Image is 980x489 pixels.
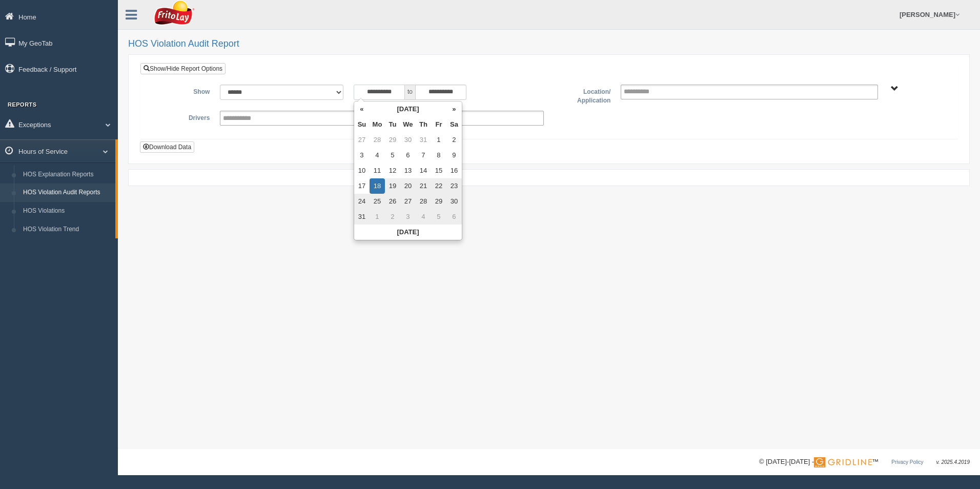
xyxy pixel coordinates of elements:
a: Show/Hide Report Options [140,63,226,74]
td: 28 [416,194,431,209]
td: 22 [431,178,446,194]
td: 11 [370,163,385,178]
td: 4 [416,209,431,225]
td: 5 [431,209,446,225]
label: Location/ Application [549,85,616,106]
td: 3 [354,148,370,163]
th: Tu [385,117,400,132]
a: HOS Violations [18,202,115,220]
th: Th [416,117,431,132]
td: 24 [354,194,370,209]
th: [DATE] [354,225,462,240]
td: 7 [416,148,431,163]
td: 30 [446,194,462,209]
td: 26 [385,194,400,209]
td: 6 [400,148,416,163]
th: [DATE] [370,101,446,117]
h2: HOS Violation Audit Report [128,39,970,49]
td: 30 [400,132,416,148]
td: 13 [400,163,416,178]
td: 29 [431,194,446,209]
a: HOS Violation Trend [18,220,115,239]
a: Privacy Policy [891,459,923,465]
td: 29 [385,132,400,148]
td: 5 [385,148,400,163]
span: v. 2025.4.2019 [936,459,970,465]
a: HOS Violation Audit Reports [18,184,115,202]
td: 25 [370,194,385,209]
td: 27 [354,132,370,148]
th: » [446,101,462,117]
td: 16 [446,163,462,178]
td: 31 [354,209,370,225]
td: 1 [431,132,446,148]
td: 15 [431,163,446,178]
td: 10 [354,163,370,178]
span: to [405,85,415,100]
img: Gridline [814,457,872,467]
th: Su [354,117,370,132]
td: 17 [354,178,370,194]
td: 1 [370,209,385,225]
th: Sa [446,117,462,132]
td: 28 [370,132,385,148]
td: 2 [446,132,462,148]
th: Fr [431,117,446,132]
td: 9 [446,148,462,163]
th: Mo [370,117,385,132]
td: 8 [431,148,446,163]
th: We [400,117,416,132]
td: 18 [370,178,385,194]
td: 20 [400,178,416,194]
td: 31 [416,132,431,148]
label: Drivers [148,111,215,123]
td: 14 [416,163,431,178]
button: Download Data [140,141,194,153]
label: Show [148,85,215,97]
td: 21 [416,178,431,194]
td: 19 [385,178,400,194]
td: 3 [400,209,416,225]
th: « [354,101,370,117]
td: 12 [385,163,400,178]
a: HOS Explanation Reports [18,166,115,184]
td: 27 [400,194,416,209]
td: 2 [385,209,400,225]
td: 4 [370,148,385,163]
td: 23 [446,178,462,194]
div: © [DATE]-[DATE] - ™ [759,457,970,467]
td: 6 [446,209,462,225]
